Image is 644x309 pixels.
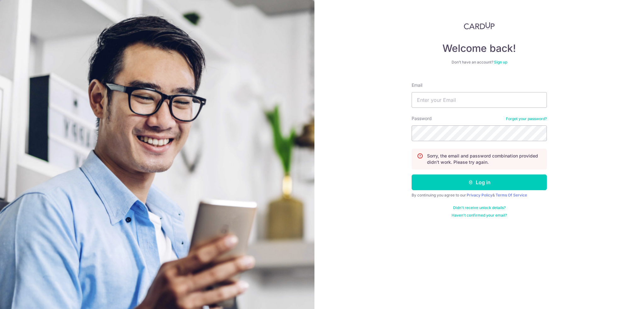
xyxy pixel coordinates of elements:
[412,174,547,190] button: Log in
[412,82,422,88] label: Email
[412,42,547,55] h4: Welcome back!
[412,92,547,108] input: Enter your Email
[453,205,506,210] a: Didn't receive unlock details?
[464,22,495,30] img: CardUp Logo
[452,213,507,218] a: Haven't confirmed your email?
[412,60,547,65] div: Don’t have an account?
[494,60,507,64] a: Sign up
[506,116,547,121] a: Forgot your password?
[467,193,492,197] a: Privacy Policy
[412,193,547,198] div: By continuing you agree to our &
[496,193,527,197] a: Terms Of Service
[427,153,541,165] p: Sorry, the email and password combination provided didn't work. Please try again.
[412,115,432,122] label: Password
